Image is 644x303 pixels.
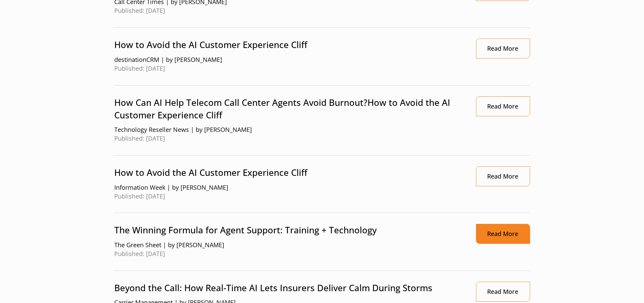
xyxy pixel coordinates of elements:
p: The Winning Formula for Agent Support: Training + Technology [114,224,462,236]
a: Link opens in a new window [476,282,530,302]
p: How to Avoid the AI Customer Experience Cliff [114,39,462,51]
a: Link opens in a new window [476,166,530,186]
span: Published: [DATE] [114,192,462,201]
span: Published: [DATE] [114,250,462,258]
a: Link opens in a new window [476,224,530,244]
span: Information Week | by [PERSON_NAME] [114,183,462,192]
span: Published: [DATE] [114,6,462,15]
p: Beyond the Call: How Real-Time AI Lets Insurers Deliver Calm During Storms [114,282,462,294]
span: destinationCRM | by [PERSON_NAME] [114,55,462,64]
span: Technology Reseller News | by [PERSON_NAME] [114,125,462,134]
a: Link opens in a new window [476,96,530,116]
span: Published: [DATE] [114,134,462,143]
span: Published: [DATE] [114,64,462,73]
p: How to Avoid the AI Customer Experience Cliff [114,166,462,179]
p: How Can AI Help Telecom Call Center Agents Avoid Burnout?How to Avoid the AI Customer Experience ... [114,96,462,122]
a: Link opens in a new window [476,39,530,59]
span: The Green Sheet | by [PERSON_NAME] [114,241,462,250]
